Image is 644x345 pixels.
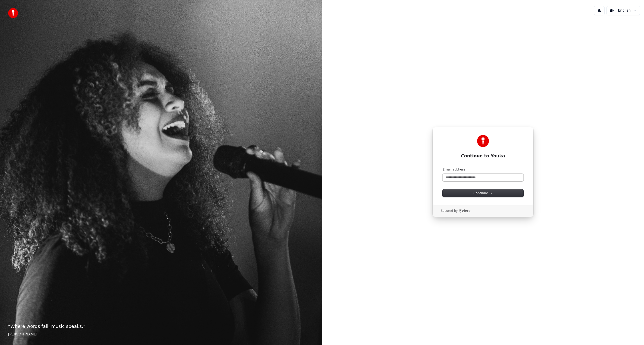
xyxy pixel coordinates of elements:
[459,209,471,213] a: Clerk logo
[442,153,524,159] h1: Continue to Youka
[8,332,314,337] footer: [PERSON_NAME]
[473,191,493,195] span: Continue
[8,323,314,330] p: “ Where words fail, music speaks. ”
[442,167,465,172] label: Email address
[8,8,18,18] img: youka
[441,209,458,213] p: Secured by
[442,189,524,197] button: Continue
[477,135,489,147] img: Youka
